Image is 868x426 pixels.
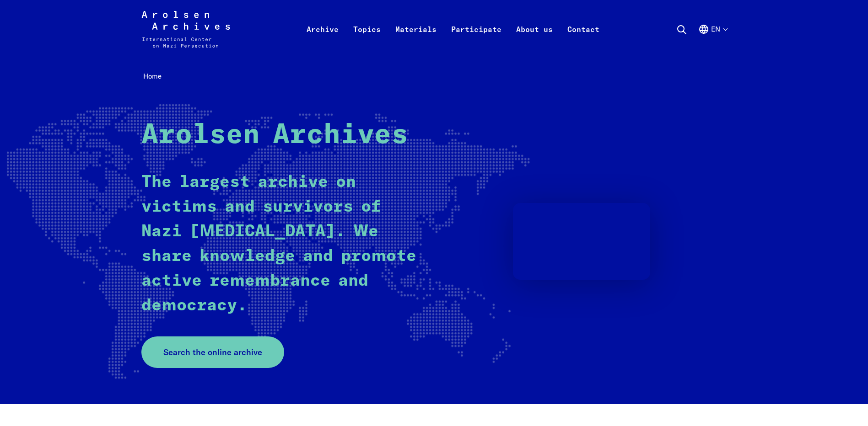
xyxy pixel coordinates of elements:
[560,22,607,59] a: Contact
[698,24,727,57] button: English, language selection
[141,122,408,149] strong: Arolsen Archives
[346,22,388,59] a: Topics
[388,22,444,59] a: Materials
[141,336,284,368] a: Search the online archive
[509,22,560,59] a: About us
[299,11,607,48] nav: Primary
[299,22,346,59] a: Archive
[143,72,162,80] span: Home
[141,69,727,84] nav: Breadcrumb
[163,346,262,358] span: Search the online archive
[444,22,509,59] a: Participate
[141,170,418,318] p: The largest archive on victims and survivors of Nazi [MEDICAL_DATA]. We share knowledge and promo...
